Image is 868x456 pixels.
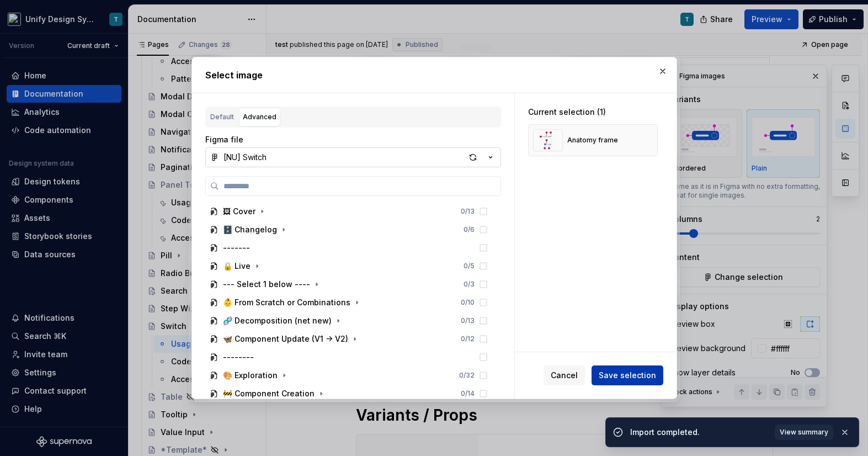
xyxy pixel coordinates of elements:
div: 0 / 5 [464,262,475,271]
div: Import completed. [630,427,768,438]
div: 🔒 Live [223,261,251,272]
div: 0 / 10 [461,298,475,307]
div: -------- [223,352,254,363]
div: 0 / 12 [461,335,475,343]
div: 0 / 13 [461,316,475,325]
div: 0 / 32 [459,371,475,380]
div: 🧬 Decomposition (net new) [223,315,332,326]
h2: Select image [205,68,663,82]
div: 0 / 3 [464,280,475,289]
div: 👶 From Scratch or Combinations [223,297,350,308]
div: 🦋 Component Update (V1 -> V2) [223,333,348,344]
div: Anatomy frame [567,136,618,145]
div: 0 / 14 [461,389,475,398]
button: [NU] Switch [205,147,501,167]
div: Default [210,112,234,123]
span: Cancel [551,370,578,381]
div: 0 / 13 [461,207,475,216]
label: Figma file [205,134,243,145]
span: View summary [780,428,828,437]
div: Advanced [243,112,276,123]
div: 🖼 Cover [223,206,255,217]
button: Save selection [592,365,663,385]
div: ------- [223,242,250,253]
button: View summary [775,425,833,440]
button: Cancel [544,365,585,385]
div: 0 / 6 [464,225,475,234]
div: 🗄️ Changelog [223,224,277,235]
div: --- Select 1 below ---- [223,279,310,290]
div: Current selection (1) [528,107,658,118]
div: 🚧 Component Creation [223,388,315,399]
div: [NU] Switch [223,152,267,163]
div: 🎨 Exploration [223,370,278,381]
span: Save selection [599,370,656,381]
